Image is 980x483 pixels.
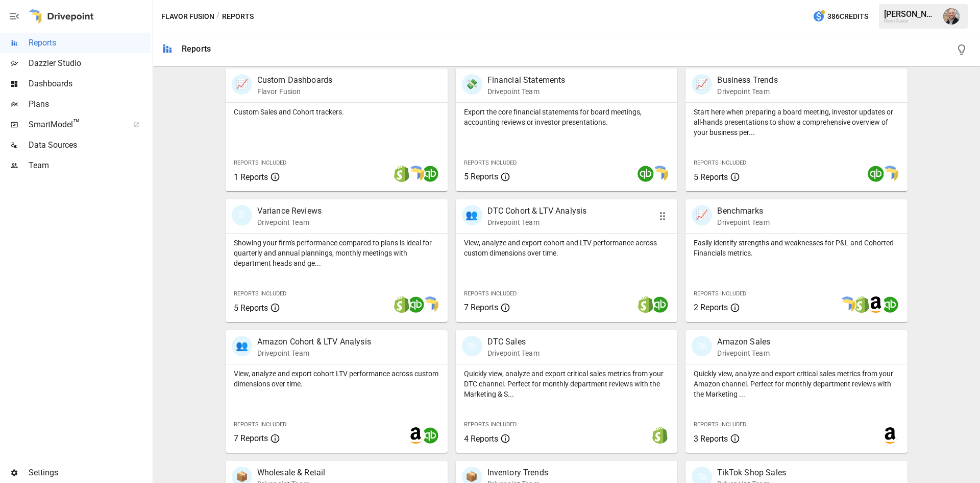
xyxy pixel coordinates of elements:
[234,238,439,268] p: Showing your firm's performance compared to plans is ideal for quarterly and annual plannings, mo...
[853,296,870,313] img: shopify
[652,427,668,444] img: shopify
[694,290,746,297] span: Reports Included
[161,10,214,23] button: Flavor Fusion
[694,421,746,428] span: Reports Included
[694,303,728,312] span: 2 Reports
[29,98,151,110] span: Plans
[464,238,670,258] p: View, analyze and export cohort and LTV performance across custom dimensions over time.
[257,336,371,348] p: Amazon Cohort & LTV Analysis
[487,205,587,217] p: DTC Cohort & LTV Analysis
[487,336,540,348] p: DTC Sales
[216,10,220,23] div: /
[638,166,654,182] img: quickbooks
[462,336,482,356] div: 🛍
[717,336,770,348] p: Amazon Sales
[717,74,777,86] p: Business Trends
[652,166,668,182] img: smart model
[487,348,540,358] p: Drivepoint Team
[692,74,712,95] div: 📈
[464,172,498,181] span: 5 Reports
[464,290,517,297] span: Reports Included
[29,139,151,151] span: Data Sources
[827,10,868,23] span: 386 Credits
[487,217,587,227] p: Drivepoint Team
[422,427,438,444] img: quickbooks
[717,467,786,479] p: TikTok Shop Sales
[692,205,712,225] div: 📈
[868,166,884,182] img: quickbooks
[717,86,777,97] p: Drivepoint Team
[462,205,482,225] div: 👥
[464,303,498,312] span: 7 Reports
[717,217,769,227] p: Drivepoint Team
[422,296,438,313] img: smart model
[234,433,268,443] span: 7 Reports
[408,166,424,182] img: smart model
[408,296,424,313] img: quickbooks
[868,296,884,313] img: amazon
[257,467,326,479] p: Wholesale & Retail
[694,369,899,399] p: Quickly view, analyze and export critical sales metrics from your Amazon channel. Perfect for mon...
[464,421,517,428] span: Reports Included
[692,336,712,356] div: 🛍
[232,74,252,95] div: 📈
[29,37,151,49] span: Reports
[943,8,960,25] img: Dustin Jacobson
[257,86,333,97] p: Flavor Fusion
[464,159,517,166] span: Reports Included
[234,159,286,166] span: Reports Included
[422,166,438,182] img: quickbooks
[29,159,151,172] span: Team
[394,296,410,313] img: shopify
[182,44,211,54] div: Reports
[487,467,548,479] p: Inventory Trends
[29,119,122,131] span: SmartModel
[234,290,286,297] span: Reports Included
[652,296,668,313] img: quickbooks
[73,117,80,130] span: ™
[257,348,371,358] p: Drivepoint Team
[234,172,268,182] span: 1 Reports
[234,303,268,313] span: 5 Reports
[29,78,151,90] span: Dashboards
[694,434,728,444] span: 3 Reports
[839,296,855,313] img: smart model
[394,166,410,182] img: shopify
[882,427,898,444] img: amazon
[462,74,482,95] div: 💸
[234,107,439,117] p: Custom Sales and Cohort trackers.
[257,217,322,227] p: Drivepoint Team
[234,369,439,389] p: View, analyze and export cohort LTV performance across custom dimensions over time.
[29,467,151,479] span: Settings
[464,369,670,399] p: Quickly view, analyze and export critical sales metrics from your DTC channel. Perfect for monthl...
[232,336,252,356] div: 👥
[694,238,899,258] p: Easily identify strengths and weaknesses for P&L and Cohorted Financials metrics.
[717,348,770,358] p: Drivepoint Team
[808,7,872,26] button: 386Credits
[884,19,937,24] div: Flavor Fusion
[694,172,728,182] span: 5 Reports
[487,86,566,97] p: Drivepoint Team
[884,9,937,19] div: [PERSON_NAME]
[464,434,498,444] span: 4 Reports
[29,57,151,70] span: Dazzler Studio
[257,205,322,217] p: Variance Reviews
[882,296,898,313] img: quickbooks
[882,166,898,182] img: smart model
[408,427,424,444] img: amazon
[234,421,286,428] span: Reports Included
[257,74,333,86] p: Custom Dashboards
[232,205,252,225] div: 🗓
[638,296,654,313] img: shopify
[694,107,899,137] p: Start here when preparing a board meeting, investor updates or all-hands presentations to show a ...
[717,205,769,217] p: Benchmarks
[464,107,670,127] p: Export the core financial statements for board meetings, accounting reviews or investor presentat...
[694,159,746,166] span: Reports Included
[487,74,566,86] p: Financial Statements
[937,2,966,31] button: Dustin Jacobson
